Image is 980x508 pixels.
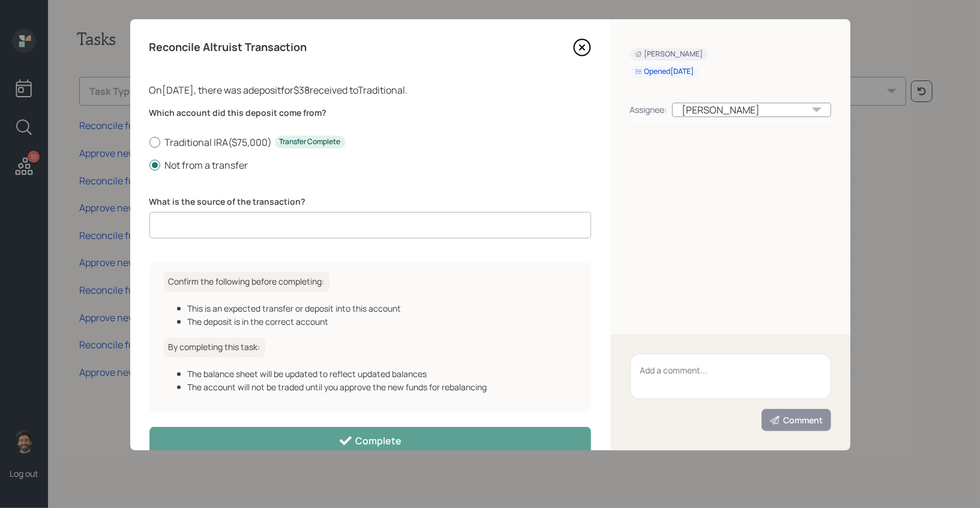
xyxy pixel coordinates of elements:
[149,83,591,97] div: On [DATE] , there was a deposit for $38 received to Traditional .
[188,381,577,393] div: The account will not be traded until you approve the new funds for rebalancing
[762,409,831,431] button: Comment
[149,107,591,119] label: Which account did this deposit come from?
[338,434,401,448] div: Complete
[635,67,694,77] div: Opened [DATE]
[149,196,591,208] label: What is the source of the transaction?
[188,315,577,328] div: The deposit is in the correct account
[188,367,577,380] div: The balance sheet will be updated to reflect updated balances
[149,427,591,454] button: Complete
[630,103,667,116] div: Assignee:
[672,103,831,117] div: [PERSON_NAME]
[635,49,703,59] div: [PERSON_NAME]
[769,414,823,426] div: Comment
[149,41,307,54] h4: Reconcile Altruist Transaction
[164,272,329,292] h6: Confirm the following before completing:
[149,159,591,172] label: Not from a transfer
[164,337,265,357] h6: By completing this task:
[149,136,591,149] label: Traditional IRA ( $75,000 )
[280,137,341,147] div: Transfer Complete
[188,302,577,315] div: This is an expected transfer or deposit into this account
